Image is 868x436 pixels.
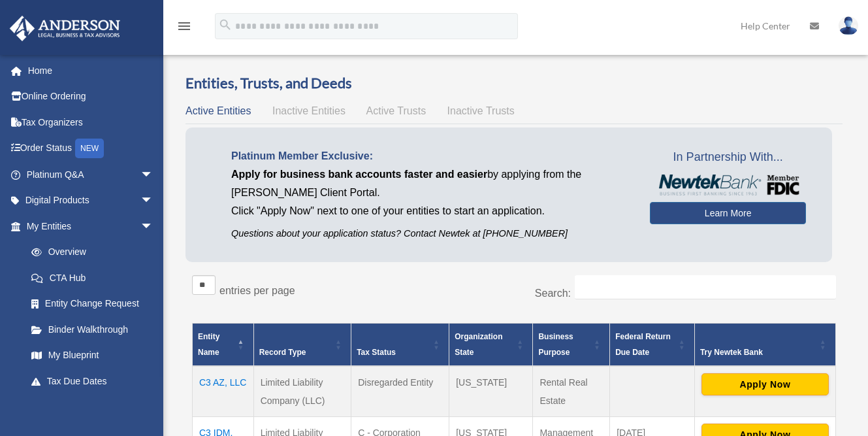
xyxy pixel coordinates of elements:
[535,288,571,299] label: Search:
[366,105,426,116] span: Active Trusts
[615,332,671,357] span: Federal Return Due Date
[198,332,219,357] span: Entity Name
[18,316,167,343] a: Binder Walkthrough
[253,324,351,367] th: Record Type: Activate to sort
[351,324,449,367] th: Tax Status: Activate to sort
[9,213,167,239] a: My Entitiesarrow_drop_down
[176,18,192,34] i: menu
[140,188,167,214] span: arrow_drop_down
[447,105,515,116] span: Inactive Trusts
[351,366,449,417] td: Disregarded Entity
[357,348,396,357] span: Tax Status
[193,366,254,417] td: C3 AZ, LLC
[272,105,346,116] span: Inactive Entities
[9,188,173,214] a: Digital Productsarrow_drop_down
[9,135,173,162] a: Order StatusNEW
[656,175,799,195] img: NewtekBankLogoSM.png
[533,366,610,417] td: Rental Real Estate
[694,324,835,367] th: Try Newtek Bank : Activate to sort
[219,285,295,296] label: entries per page
[449,366,533,417] td: [US_STATE]
[9,84,173,110] a: Online Ordering
[9,58,173,84] a: Home
[9,109,173,135] a: Tax Organizers
[610,324,695,367] th: Federal Return Due Date: Activate to sort
[176,23,192,34] a: menu
[6,16,124,41] img: Anderson Advisors Platinum Portal
[455,332,502,357] span: Organization State
[18,368,167,394] a: Tax Due Dates
[253,366,351,417] td: Limited Liability Company (LLC)
[140,213,167,240] span: arrow_drop_down
[75,139,104,158] div: NEW
[839,16,858,35] img: User Pic
[231,147,630,165] p: Platinum Member Exclusive:
[449,324,533,367] th: Organization State: Activate to sort
[700,344,816,360] div: Try Newtek Bank
[533,324,610,367] th: Business Purpose: Activate to sort
[650,202,806,224] a: Learn More
[218,18,233,32] i: search
[18,343,167,369] a: My Blueprint
[231,202,630,220] p: Click "Apply Now" next to one of your entities to start an application.
[18,239,160,265] a: Overview
[231,165,630,202] p: by applying from the [PERSON_NAME] Client Portal.
[231,169,487,180] span: Apply for business bank accounts faster and easier
[193,324,254,367] th: Entity Name: Activate to invert sorting
[140,161,167,188] span: arrow_drop_down
[538,332,573,357] span: Business Purpose
[231,226,630,242] p: Questions about your application status? Contact Newtek at [PHONE_NUMBER]
[18,291,167,317] a: Entity Change Request
[18,265,167,291] a: CTA Hub
[701,373,829,395] button: Apply Now
[259,348,306,357] span: Record Type
[185,73,843,93] h3: Entities, Trusts, and Deeds
[650,147,806,168] span: In Partnership With...
[9,161,173,188] a: Platinum Q&Aarrow_drop_down
[185,105,251,116] span: Active Entities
